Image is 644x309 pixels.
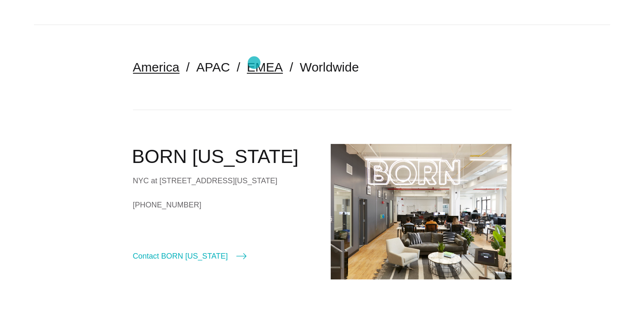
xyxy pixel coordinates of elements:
[300,60,359,74] a: Worldwide
[133,250,246,262] a: Contact BORN [US_STATE]
[133,174,314,187] div: NYC at [STREET_ADDRESS][US_STATE]
[133,199,314,211] a: [PHONE_NUMBER]
[132,144,314,169] h2: BORN [US_STATE]
[133,60,180,74] a: America
[247,60,283,74] a: EMEA
[196,60,230,74] a: APAC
